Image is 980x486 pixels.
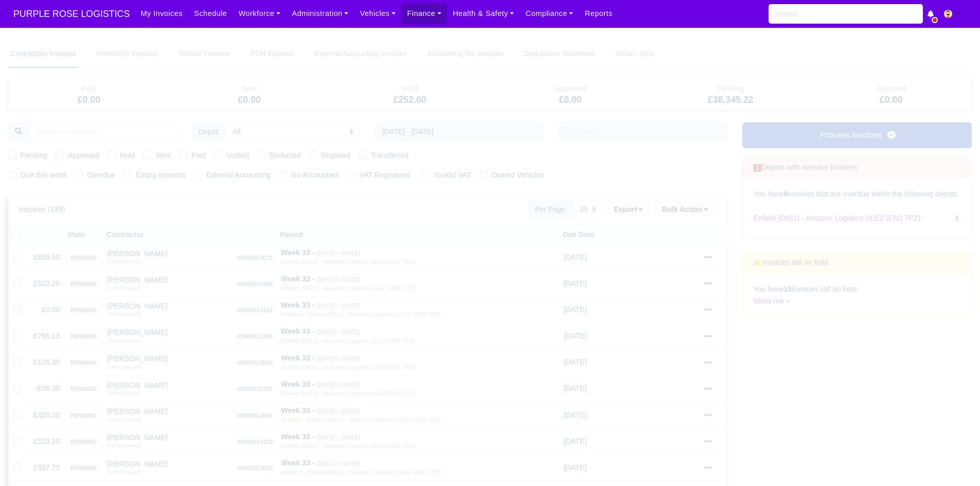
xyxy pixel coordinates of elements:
a: PURPLE ROSE LOGISTICS [8,4,135,24]
a: Workforce [233,4,287,24]
iframe: Chat Widget [795,367,980,486]
a: My Invoices [135,4,188,24]
a: Compliance [520,4,579,24]
a: Health & Safety [447,4,520,24]
input: Search... [769,4,923,24]
a: Administration [286,4,354,24]
a: Vehicles [354,4,402,24]
a: Schedule [188,4,233,24]
a: Reports [579,4,618,24]
a: Finance [401,4,447,24]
